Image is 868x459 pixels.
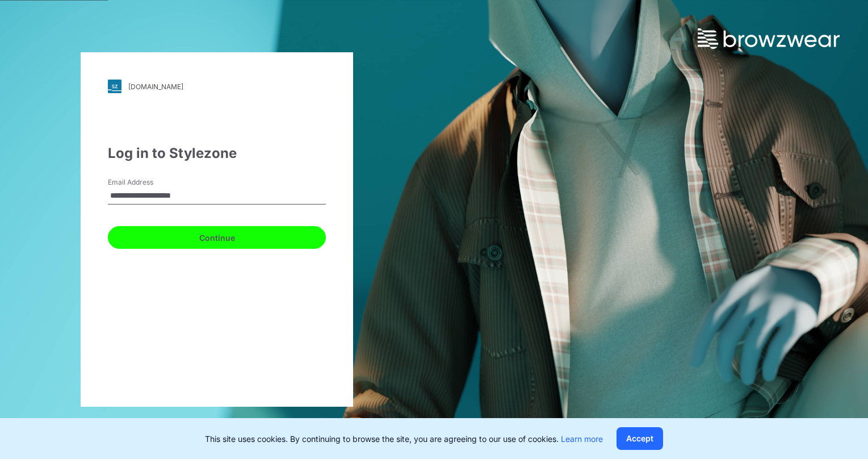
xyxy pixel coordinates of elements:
[108,143,326,164] div: Log in to Stylezone
[561,434,603,444] a: Learn more
[108,80,326,93] a: [DOMAIN_NAME]
[205,433,603,445] p: This site uses cookies. By continuing to browse the site, you are agreeing to our use of cookies.
[108,177,187,187] label: Email Address
[128,82,183,91] div: [DOMAIN_NAME]
[617,427,663,450] button: Accept
[108,226,326,249] button: Continue
[698,28,840,49] img: browzwear-logo.73288ffb.svg
[108,80,121,93] img: svg+xml;base64,PHN2ZyB3aWR0aD0iMjgiIGhlaWdodD0iMjgiIHZpZXdCb3g9IjAgMCAyOCAyOCIgZmlsbD0ibm9uZSIgeG...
